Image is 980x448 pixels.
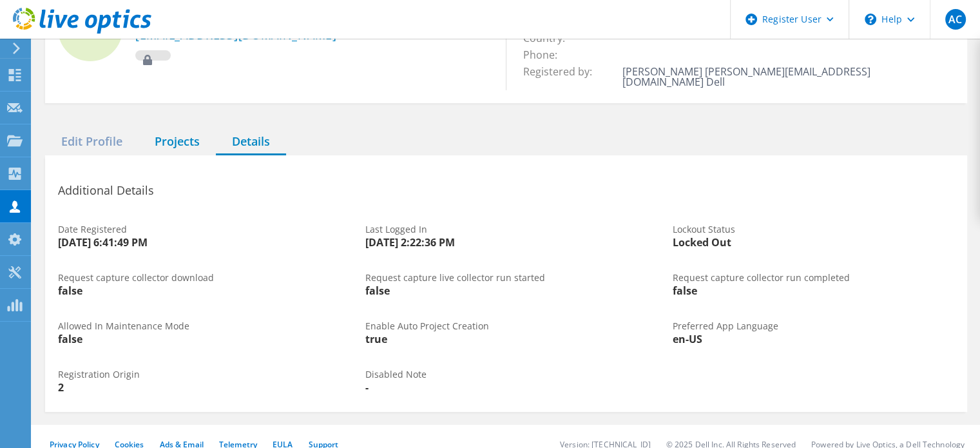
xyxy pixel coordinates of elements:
span: Disabled Note [365,368,427,380]
a: Live Optics Dashboard [13,27,151,36]
span: Request capture collector run completed [673,271,850,284]
div: false [673,286,954,296]
div: Edit Profile [45,129,139,155]
div: false [58,286,340,296]
div: Details [216,129,286,155]
span: Date Registered [58,223,127,235]
div: [DATE] 6:41:49 PM [58,237,340,248]
span: Registration Origin [58,368,140,380]
span: Request capture collector download [58,271,214,284]
div: Projects [139,129,216,155]
span: Last Logged In [365,223,427,235]
span: Phone: [523,48,570,62]
div: false [365,286,647,296]
span: Enable Auto Project Creation [365,320,489,332]
span: AC [948,14,962,24]
td: [PERSON_NAME] [PERSON_NAME][EMAIL_ADDRESS][DOMAIN_NAME] Dell [619,63,954,90]
span: Lockout Status [673,223,735,235]
span: Preferred App Language [673,320,778,332]
div: - [365,382,954,393]
div: [DATE] 2:22:36 PM [365,237,647,248]
span: Allowed In Maintenance Mode [58,320,189,332]
div: 2 [58,382,340,393]
div: en-US [673,334,954,344]
span: Registered by: [523,64,604,79]
div: true [365,334,647,344]
h3: Additional Details [58,181,954,199]
div: false [58,334,340,344]
div: Locked Out [673,237,954,248]
svg: \n [865,14,876,25]
span: PR [76,18,105,41]
span: Request capture live collector run started [365,271,545,284]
